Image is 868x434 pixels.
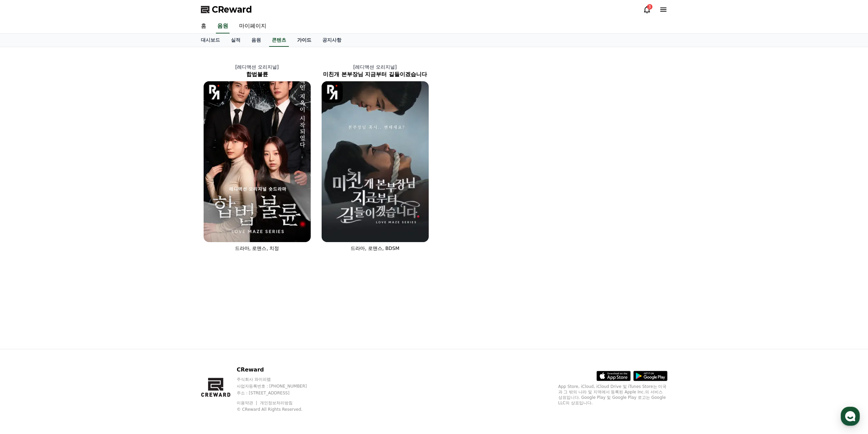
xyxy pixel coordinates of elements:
[195,34,225,47] a: 대시보드
[317,34,347,47] a: 공지사항
[322,81,343,103] img: [object Object] Logo
[216,19,230,33] a: 음원
[316,58,434,257] a: [레디액션 오리지널] 미친개 본부장님 지금부터 길들이겠습니다 미친개 본부장님 지금부터 길들이겠습니다 [object Object] Logo 드라마, 로맨스, BDSM
[195,19,212,33] a: 홈
[105,227,114,232] span: 설정
[316,64,434,70] p: [레디액션 오리지널]
[62,227,71,233] span: 대화
[21,227,26,232] span: 홈
[351,246,399,251] span: 드라마, 로맨스, BDSM
[204,81,311,242] img: 합법불륜
[237,366,320,374] p: CReward
[260,401,293,405] a: 개인정보처리방침
[198,58,316,257] a: [레디액션 오리지널] 합법불륜 합법불륜 [object Object] Logo 드라마, 로맨스, 치정
[237,377,320,382] p: 주식회사 와이피랩
[204,81,225,103] img: [object Object] Logo
[234,19,272,33] a: 마이페이지
[212,4,252,15] span: CReward
[316,70,434,79] h2: 미친개 본부장님 지금부터 길들이겠습니다
[201,4,252,15] a: CReward
[643,5,651,14] a: 3
[198,64,316,70] p: [레디액션 오리지널]
[45,216,88,234] a: 대화
[237,401,258,405] a: 이용약관
[558,384,667,406] p: App Store, iCloud, iCloud Drive 및 iTunes Store는 미국과 그 밖의 나라 및 지역에서 등록된 Apple Inc.의 서비스 상표입니다. Goo...
[237,390,320,396] p: 주소 : [STREET_ADDRESS]
[322,81,429,242] img: 미친개 본부장님 지금부터 길들이겠습니다
[235,246,279,251] span: 드라마, 로맨스, 치정
[198,70,316,79] h2: 합법불륜
[225,34,246,47] a: 실적
[237,383,320,389] p: 사업자등록번호 : [PHONE_NUMBER]
[269,34,289,47] a: 콘텐츠
[647,4,652,10] div: 3
[2,216,45,234] a: 홈
[246,34,266,47] a: 음원
[237,407,320,412] p: © CReward All Rights Reserved.
[292,34,317,47] a: 가이드
[88,216,131,234] a: 설정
